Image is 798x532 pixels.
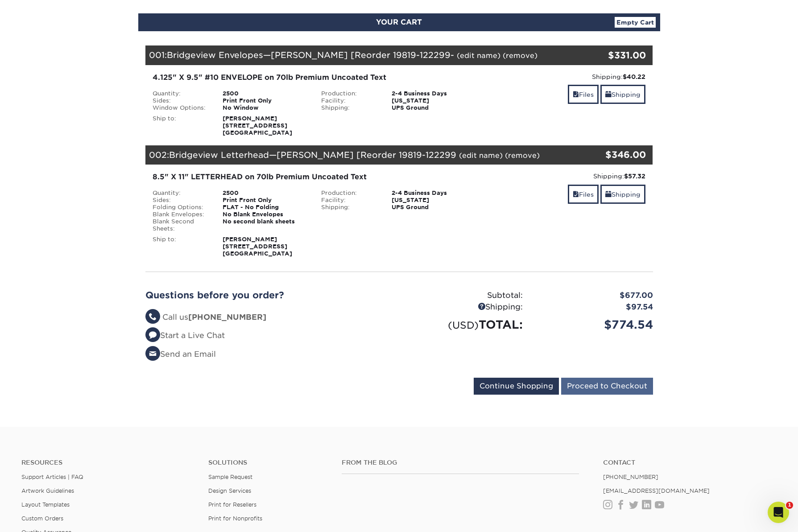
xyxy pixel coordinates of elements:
[600,85,645,104] a: Shipping
[342,459,579,466] h4: From the Blog
[600,185,645,204] a: Shipping
[208,501,256,508] a: Print for Resellers
[448,319,479,331] small: (USD)
[21,487,74,494] a: Artwork Guidelines
[146,236,216,257] div: Ship to:
[208,474,252,480] a: Sample Request
[568,85,599,104] a: Files
[490,172,646,181] div: Shipping:
[314,104,385,111] div: Shipping:
[216,218,314,232] div: No second blank sheets
[145,290,393,301] h2: Questions before you order?
[146,90,216,97] div: Quantity:
[208,487,251,494] a: Design Services
[615,17,656,28] a: Empty Cart
[223,236,292,257] strong: [PERSON_NAME] [STREET_ADDRESS] [GEOGRAPHIC_DATA]
[399,290,529,301] div: Subtotal:
[603,459,777,466] a: Contact
[167,50,454,60] span: Bridgeview Envelopes—[PERSON_NAME] [Reorder 19819-122299-
[153,72,477,83] div: 4.125" X 9.5" #10 ENVELOPE on 70lb Premium Uncoated Text
[145,312,393,323] li: Call us
[529,316,660,333] div: $774.54
[314,97,385,104] div: Facility:
[768,502,789,523] iframe: Intercom live chat
[314,90,385,97] div: Production:
[623,73,645,80] strong: $40.22
[573,91,579,98] span: files
[385,197,484,204] div: [US_STATE]
[603,474,658,480] a: [PHONE_NUMBER]
[146,211,216,218] div: Blank Envelopes:
[216,190,314,197] div: 2500
[146,115,216,136] div: Ship to:
[490,72,646,81] div: Shipping:
[385,97,484,104] div: [US_STATE]
[503,51,538,60] a: (remove)
[146,204,216,211] div: Folding Options:
[529,290,660,301] div: $677.00
[145,145,568,165] div: 002:
[505,151,540,160] a: (remove)
[561,378,653,395] input: Proceed to Checkout
[314,190,385,197] div: Production:
[153,172,477,182] div: 8.5" X 11" LETTERHEAD on 70lb Premium Uncoated Text
[376,18,422,26] span: YOUR CART
[314,204,385,211] div: Shipping:
[145,350,216,359] a: Send an Email
[385,204,484,211] div: UPS Ground
[2,505,76,529] iframe: Google Customer Reviews
[145,331,225,340] a: Start a Live Chat
[21,459,195,466] h4: Resources
[208,459,328,466] h4: Solutions
[459,151,503,160] a: (edit name)
[216,97,314,104] div: Print Front Only
[216,104,314,111] div: No Window
[624,173,645,180] strong: $57.32
[568,148,646,161] div: $346.00
[314,197,385,204] div: Facility:
[573,191,579,198] span: files
[568,49,646,62] div: $331.00
[146,197,216,204] div: Sides:
[146,104,216,111] div: Window Options:
[216,197,314,204] div: Print Front Only
[474,378,559,395] input: Continue Shopping
[385,104,484,111] div: UPS Ground
[385,90,484,97] div: 2-4 Business Days
[399,316,529,333] div: TOTAL:
[605,91,612,98] span: shipping
[146,190,216,197] div: Quantity:
[188,313,266,322] strong: [PHONE_NUMBER]
[21,474,83,480] a: Support Articles | FAQ
[223,115,292,136] strong: [PERSON_NAME] [STREET_ADDRESS] [GEOGRAPHIC_DATA]
[603,487,710,494] a: [EMAIL_ADDRESS][DOMAIN_NAME]
[208,515,262,522] a: Print for Nonprofits
[216,90,314,97] div: 2500
[529,301,660,313] div: $97.54
[21,501,70,508] a: Layout Templates
[457,51,500,60] a: (edit name)
[385,190,484,197] div: 2-4 Business Days
[169,150,456,160] span: Bridgeview Letterhead—[PERSON_NAME] [Reorder 19819-122299
[146,218,216,232] div: Blank Second Sheets:
[216,204,314,211] div: FLAT - No Folding
[568,185,599,204] a: Files
[216,211,314,218] div: No Blank Envelopes
[145,45,568,65] div: 001:
[146,97,216,104] div: Sides:
[786,502,793,509] span: 1
[399,301,529,313] div: Shipping:
[605,191,612,198] span: shipping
